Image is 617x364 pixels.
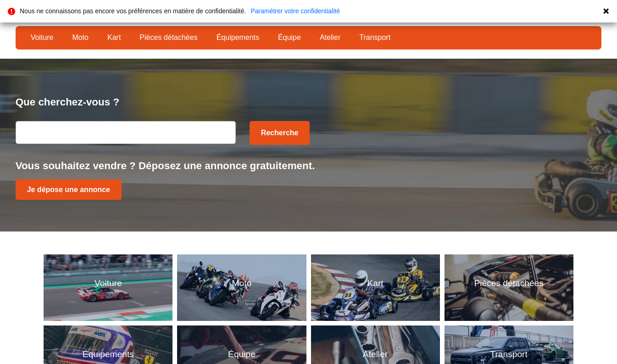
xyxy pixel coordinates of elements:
[25,30,60,45] a: Voiture
[311,254,440,321] a: KartKart
[232,277,252,290] p: Moto
[20,8,246,14] p: Nous ne connaissons pas encore vos préférences en matière de confidentialité.
[490,348,527,361] p: Transport
[363,348,388,361] p: Atelier
[211,30,265,45] a: Équipements
[16,159,602,173] p: Vous souhaitez vendre ? Déposez une annonce gratuitement.
[474,277,543,290] p: Pièces détachées
[314,30,346,45] a: Atelier
[44,254,172,321] a: VoitureVoiture
[250,8,340,14] a: Paramétrer votre confidentialité
[250,121,310,145] button: Recherche
[83,348,134,361] p: Équipements
[367,277,383,290] p: Kart
[228,348,256,361] p: Équipe
[66,30,94,45] a: Moto
[16,95,602,109] p: Que cherchez-vous ?
[101,30,127,45] a: Kart
[133,30,203,45] a: Pièces détachées
[16,179,122,200] a: Je dépose une annonce
[445,254,573,321] a: Pièces détachéesPièces détachées
[94,277,122,290] p: Voiture
[272,30,307,45] a: Équipe
[177,254,306,321] a: MotoMoto
[353,30,396,45] a: Transport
